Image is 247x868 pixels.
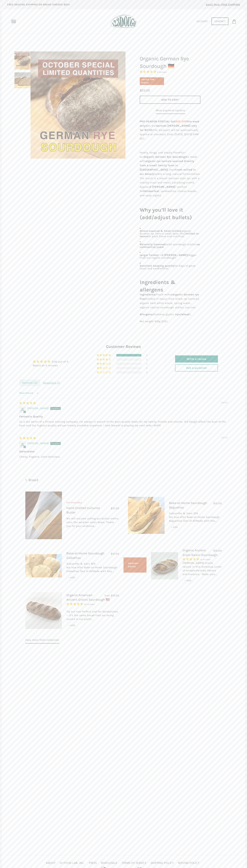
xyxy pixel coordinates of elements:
[25,478,38,482] a: 1. Bread
[123,557,147,573] div: Seasonal Special
[140,150,200,198] p: Hearty, tangy, and deeply flavorful—our is made with , then before a long, natural fermentation. ...
[84,603,95,605] span: 43 reviews
[140,293,156,296] b: Ingredients:
[66,593,110,602] a: Organic American Ancient Grains Sourdough 🇺🇸
[171,526,178,529] span: + ADD
[140,254,200,259] p: (bigger than our regular sourdough)
[66,623,77,628] div: + ADD
[45,860,202,866] ul: Secondary
[31,51,125,159] img: Organic German Rye Sourdough 🇩🇪
[166,243,197,246] span: wild sourdough starter,
[19,450,228,453] b: Delectable!
[140,243,200,249] b: no commercial yeast
[19,420,228,427] p: As a the owner of a fitness training company, I'm always in search of the best quality foods for ...
[19,455,228,459] p: Chewy, fragrant, ultra-delicious
[175,120,186,123] span: 30% OFF
[19,437,36,440] span: 5 star review
[175,355,218,363] a: Write a review
[66,506,100,514] a: Hand-Crafted Cultured Butter
[213,549,222,552] span: $10.00
[66,562,119,575] div: Subscribe & Save 10% We now offer Bake-at-Home Sourdough Ciabattas (Set of 4)!Made with fres...
[66,575,77,580] div: + ADD
[156,108,185,114] a: More payment options
[66,501,119,506] div: Not Available
[140,320,168,323] span: Net weight 910g (2lb)
[68,624,75,627] span: + ADD
[140,207,192,221] b: Why you’ll love it (add/adjust bullets)
[25,492,62,539] img: Hand-Crafted Cultured Butter
[160,253,187,257] b: ~2-[PERSON_NAME]
[140,313,153,316] b: Allergens:
[169,525,180,530] div: + ADD
[140,229,182,233] b: Direct-sourced & fresh-milled:
[140,77,164,85] div: Limited Time Special
[183,561,222,578] div: [PERSON_NAME] meets raisins in this delicious union of complementary flavors and textures. Made u...
[151,861,174,865] a: Shipping Policy
[140,230,200,238] p: organic German rye from a small farm; flour for peak flavor and nutrition
[140,232,200,238] b: milled in-house
[206,3,240,6] span: Email Perk: FREE SHIPPING
[27,442,49,445] span: [PERSON_NAME]
[149,185,175,188] b: 2-[PERSON_NAME]
[7,3,70,7] p: FREE GROUND SHIPPING ON BREAD ORDERS $65+
[140,312,200,316] p: Contains gluten ( ).
[140,119,200,141] p: Get Our The discount will be automatically applied at checkout. Ends [DATE], [DATE] 6PM EST.
[175,364,218,371] a: Ask a question
[122,861,146,865] a: Terms of service
[19,344,228,350] h2: Customer Reviews
[33,364,68,367] div: Based on 2 reviews
[178,861,199,865] a: Refund policy
[176,313,190,316] b: rye/wheat
[196,20,208,23] a: Account
[66,606,119,623] div: Try our new Perfect Loaf for Sandwiches — it's the same bread that are being served in our partn...
[140,264,175,267] b: Excellent keeping quality
[11,19,16,24] nav: Primary
[200,558,210,561] span: 13 reviews
[185,579,191,582] span: + ADD
[97,354,112,356] div: 100% (2) reviews with 5 star rating
[33,360,68,364] div: Average rating is 5.00 stars
[201,2,245,9] a: Email Perk: FREE SHIPPING
[14,51,31,70] img: Organic German Rye Sourdough 🇩🇪
[140,96,200,104] button: Add to Cart
[144,155,187,158] b: Organic German Rye Sourdough
[161,98,179,101] span: Add to Cart
[140,70,157,73] span: 5.00 stars
[169,501,207,509] a: Bake-at-Home Sourdough Baguettes
[140,120,200,127] strong: PRE-SEASON SPECIAL: Get this week only!
[183,578,193,583] div: + ADD
[89,861,97,865] a: Press
[105,594,110,597] span: From
[140,279,176,293] b: Ingredients & allergens
[25,638,59,643] a: View more from collection
[14,72,31,88] img: Organic German Rye Sourdough 🇩🇪
[111,594,119,597] span: $15.00
[58,381,59,384] span: 1
[221,436,228,439] span: [DATE]
[221,401,228,404] span: [DATE]
[140,124,197,132] strong: German [PERSON_NAME] only for $17.50.
[183,548,218,557] a: Organic Ancient Grain Raisin Sourdough
[146,354,150,356] div: 2
[128,497,165,534] img: Bake-at-Home Sourdough Baguettes
[211,18,229,25] a: Contact
[101,861,117,865] a: Wholesale
[140,253,159,257] b: Larger format:
[140,292,200,310] p: Fresh-milled (milled in-house from whole rye kernels), organic hard white wheat, spring water, or...
[213,502,222,505] span: $12.00
[19,390,39,397] select: Sort dropdown
[140,159,194,171] b: organic rye kernels sourced directly from a small family farm in [GEOGRAPHIC_DATA]
[66,551,104,560] a: Bake-at-Home Sourdough Ciabattas
[46,861,56,865] a: About
[151,552,178,579] img: Organic Ancient Grain Raisin Sourdough
[140,243,167,246] b: Naturally leavened:
[40,380,63,386] span: Questions ( )
[25,554,62,577] a: Bake-at-Home Sourdough Ciabattas
[140,88,150,93] div: $25.00
[25,592,62,629] img: Organic American Ancient Grains Sourdough 🇺🇸
[27,407,49,410] span: [PERSON_NAME]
